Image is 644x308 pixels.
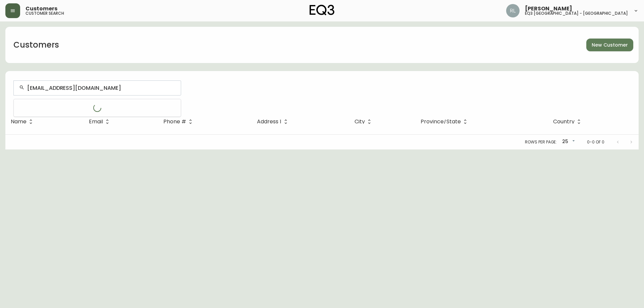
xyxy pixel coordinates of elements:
p: 0-0 of 0 [587,139,604,145]
span: Email [89,119,112,125]
span: Country [553,119,583,125]
span: Country [553,120,575,124]
span: Phone # [163,120,186,124]
span: Address 1 [257,119,290,125]
img: logo [310,5,334,15]
img: 91cc3602ba8cb70ae1ccf1ad2913f397 [506,4,520,17]
span: [PERSON_NAME] [525,6,572,11]
h5: customer search [25,11,64,15]
span: Email [89,120,103,124]
span: New Customer [592,41,628,49]
button: New Customer [586,39,633,51]
span: Name [11,120,26,124]
span: Phone # [163,119,195,125]
h5: eq3 [GEOGRAPHIC_DATA] - [GEOGRAPHIC_DATA] [525,11,628,15]
span: Province/State [421,120,461,124]
span: Province/State [421,119,470,125]
span: Address 1 [257,120,281,124]
span: City [355,119,374,125]
span: Customers [25,6,57,11]
input: Search [27,85,175,91]
p: Rows per page: [525,139,557,145]
span: Name [11,119,35,125]
div: 25 [559,136,576,147]
h1: Customers [13,39,59,51]
span: City [355,120,365,124]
